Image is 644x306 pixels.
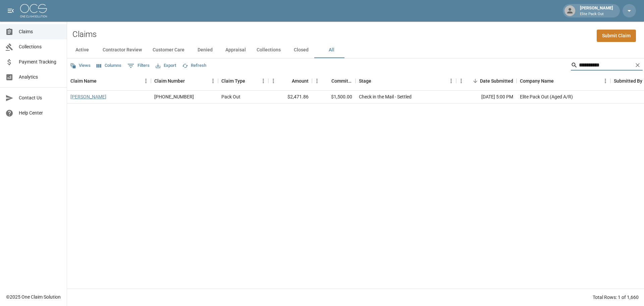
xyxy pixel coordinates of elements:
button: Menu [208,76,218,86]
div: © 2025 One Claim Solution [6,294,61,300]
button: Menu [258,76,268,86]
button: Select columns [95,60,123,71]
button: Views [68,60,92,71]
button: Denied [190,42,220,58]
button: Contractor Review [97,42,147,58]
span: Collections [19,43,61,50]
button: Menu [312,76,322,86]
img: ocs-logo-white-transparent.png [20,4,47,17]
div: $2,471.86 [268,91,312,103]
span: Contact Us [19,94,61,101]
button: Sort [322,76,331,86]
button: Menu [600,76,610,86]
button: Active [67,42,97,58]
div: Check in the Mail - Settled [359,93,412,100]
div: [DATE] 5:00 PM [456,91,517,103]
div: Claim Number [154,72,185,90]
button: Menu [141,76,151,86]
div: Claim Type [218,72,268,90]
div: Company Name [517,72,610,90]
button: Menu [456,76,466,86]
span: Help Center [19,110,61,117]
a: [PERSON_NAME] [70,93,106,100]
p: Elite Pack Out [580,11,613,17]
button: Menu [446,76,456,86]
button: Collections [251,42,286,58]
button: Sort [97,76,106,86]
div: Claim Name [67,72,151,90]
div: [PERSON_NAME] [577,5,616,17]
div: Company Name [520,72,554,90]
button: Menu [268,76,278,86]
div: Claim Number [151,72,218,90]
div: Stage [359,72,371,90]
div: Total Rows: 1 of 1,660 [593,294,639,301]
div: Submitted By [614,72,642,90]
div: Amount [292,72,309,90]
div: Search [571,60,643,72]
div: Claim Type [221,72,245,90]
div: Claim Name [70,72,97,90]
button: Customer Care [147,42,190,58]
a: Submit Claim [597,30,636,42]
button: All [316,42,346,58]
button: Sort [282,76,292,86]
div: 01-008-995001 [154,93,194,100]
button: Sort [185,76,194,86]
span: Claims [19,28,61,35]
div: Stage [356,72,456,90]
button: Sort [554,76,563,86]
div: Pack Out [221,93,240,100]
button: Appraisal [220,42,251,58]
div: dynamic tabs [67,42,644,58]
h2: Claims [72,30,97,39]
div: Date Submitted [456,72,517,90]
div: Date Submitted [480,72,513,90]
button: Refresh [180,60,208,71]
div: Committed Amount [312,72,356,90]
div: Elite Pack Out (Aged A/R) [520,93,573,100]
div: Amount [268,72,312,90]
button: Sort [245,76,255,86]
button: Show filters [126,60,151,71]
span: Analytics [19,74,61,81]
button: Export [154,60,178,71]
button: Clear [633,60,643,70]
button: Closed [286,42,316,58]
div: Committed Amount [331,72,352,90]
button: Sort [371,76,381,86]
span: Payment Tracking [19,58,61,65]
button: Sort [471,76,480,86]
div: $1,500.00 [312,91,356,103]
button: open drawer [4,4,17,17]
